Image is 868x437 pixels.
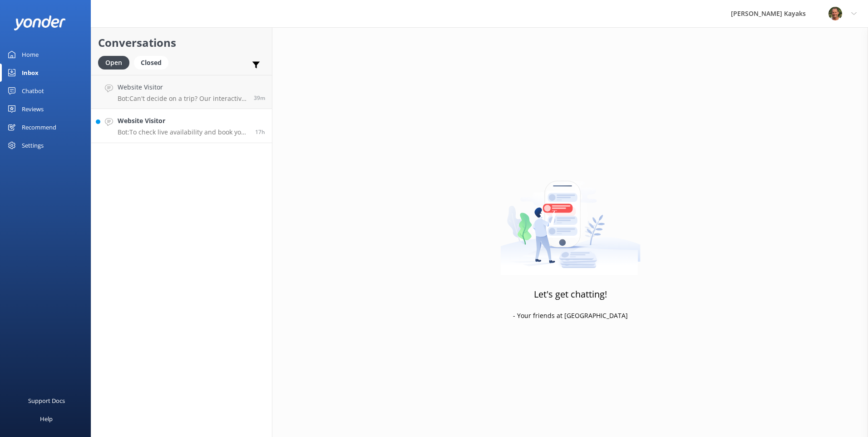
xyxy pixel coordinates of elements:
a: Closed [134,57,173,67]
h2: Conversations [98,34,265,51]
div: Reviews [22,100,44,118]
div: Settings [22,136,44,154]
a: Website VisitorBot:To check live availability and book your Kayak and Walk experience, please vis... [91,109,272,143]
p: Bot: Can't decide on a trip? Our interactive quiz can help recommend a great trip to take! Just c... [118,94,247,103]
span: Sep 15 2025 08:37am (UTC +12:00) Pacific/Auckland [254,94,265,102]
div: Home [22,45,39,64]
div: Open [98,56,129,70]
h3: Let's get chatting! [534,287,607,302]
a: Website VisitorBot:Can't decide on a trip? Our interactive quiz can help recommend a great trip t... [91,75,272,109]
div: Recommend [22,118,56,136]
p: Bot: To check live availability and book your Kayak and Walk experience, please visit our website... [118,128,248,136]
div: Inbox [22,64,39,82]
span: Sep 14 2025 03:34pm (UTC +12:00) Pacific/Auckland [255,128,265,136]
div: Support Docs [28,392,65,410]
img: artwork of a man stealing a conversation from at giant smartphone [500,162,641,275]
div: Help [40,410,53,428]
div: Closed [134,56,168,70]
img: yonder-white-logo.png [14,15,66,30]
div: Chatbot [22,82,44,100]
img: 49-1662257987.jpg [829,7,842,20]
h4: Website Visitor [118,116,248,126]
h4: Website Visitor [118,82,247,92]
p: - Your friends at [GEOGRAPHIC_DATA] [513,311,628,321]
a: Open [98,57,134,67]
